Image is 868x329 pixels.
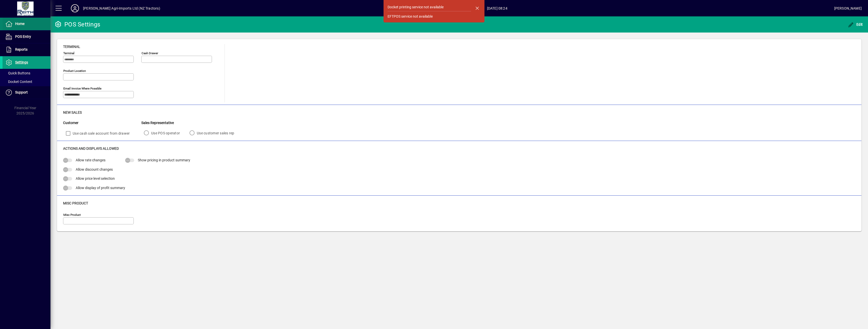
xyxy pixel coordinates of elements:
[15,35,31,39] span: POS Entry
[138,158,190,162] span: Show pricing in product summary
[54,20,100,28] div: POS Settings
[5,80,32,84] span: Docket Content
[160,4,834,12] span: [DATE] 08:24
[5,71,30,75] span: Quick Buttons
[63,201,88,205] span: Misc Product
[63,146,119,151] span: Actions and Displays Allowed
[63,87,101,90] mat-label: Email Invoice where possible
[3,18,50,30] a: Home
[848,22,863,26] span: Edit
[15,90,28,94] span: Support
[15,47,28,51] span: Reports
[63,51,74,55] mat-label: Terminal
[3,69,50,77] a: Quick Buttons
[142,51,158,55] mat-label: Cash Drawer
[3,43,50,56] a: Reports
[63,69,86,73] mat-label: Product location
[76,167,113,171] span: Allow discount changes
[3,86,50,99] a: Support
[63,213,81,217] mat-label: Misc Product
[67,4,83,13] button: Profile
[834,4,862,12] div: [PERSON_NAME]
[3,31,50,43] a: POS Entry
[15,22,24,26] span: Home
[63,120,141,126] div: Customer
[15,60,28,64] span: Settings
[388,14,433,19] div: EFTPOS service not available
[76,186,125,190] span: Allow display of profit summary
[76,158,105,162] span: Allow rate changes
[63,45,80,49] span: Terminal
[63,110,82,114] span: New Sales
[141,120,241,126] div: Sales Representative
[76,176,115,181] span: Allow price level selection
[3,77,50,86] a: Docket Content
[83,4,160,12] div: [PERSON_NAME] Agri-Imports Ltd (NZ Tractors)
[847,20,864,29] button: Edit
